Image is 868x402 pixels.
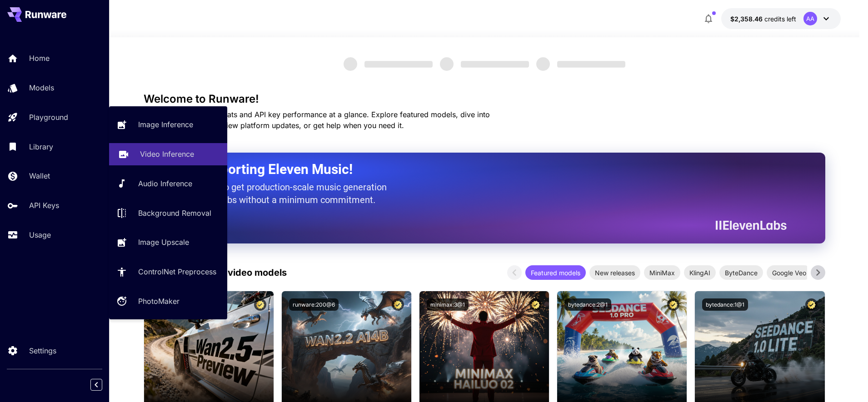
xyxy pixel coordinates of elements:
p: Settings [29,345,56,356]
span: Google Veo [767,268,812,278]
p: Image Upscale [138,237,189,248]
span: Featured models [525,268,586,278]
p: Video Inference [140,149,194,159]
p: ControlNet Preprocess [138,266,216,277]
button: Certified Model – Vetted for best performance and includes a commercial license. [667,298,679,311]
p: PhotoMaker [138,296,180,307]
a: Image Inference [109,114,227,136]
button: bytedance:1@1 [702,298,748,311]
p: Audio Inference [138,178,192,189]
a: Video Inference [109,143,227,165]
a: ControlNet Preprocess [109,261,227,283]
p: The only way to get production-scale music generation from Eleven Labs without a minimum commitment. [166,181,394,206]
h2: Now Supporting Eleven Music! [166,161,780,178]
p: Home [29,53,50,64]
p: Models [29,82,54,93]
p: Wallet [29,170,50,181]
button: Certified Model – Vetted for best performance and includes a commercial license. [254,298,266,311]
button: Certified Model – Vetted for best performance and includes a commercial license. [529,298,542,311]
p: Library [29,141,53,152]
button: runware:200@6 [289,298,339,311]
p: Playground [29,112,68,123]
a: Image Upscale [109,231,227,253]
div: AA [803,12,817,25]
button: Certified Model – Vetted for best performance and includes a commercial license. [392,298,404,311]
span: MiniMax [644,268,680,278]
span: ByteDance [719,268,763,278]
p: Usage [29,229,51,240]
button: Certified Model – Vetted for best performance and includes a commercial license. [805,298,818,311]
div: Collapse sidebar [97,377,109,393]
span: New releases [589,268,640,278]
a: Background Removal [109,202,227,224]
button: bytedance:2@1 [564,298,611,311]
span: $2,358.46 [730,15,764,23]
p: Image Inference [138,119,193,130]
button: minimax:3@1 [427,298,469,311]
p: Background Removal [138,208,211,218]
span: Check out your usage stats and API key performance at a glance. Explore featured models, dive int... [144,110,490,130]
a: PhotoMaker [109,290,227,313]
span: credits left [764,15,796,23]
a: Audio Inference [109,173,227,195]
div: $2,358.45973 [730,14,796,24]
p: API Keys [29,200,59,211]
h3: Welcome to Runware! [144,93,825,105]
button: $2,358.45973 [721,8,841,29]
span: KlingAI [684,268,716,278]
button: Collapse sidebar [90,379,102,391]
